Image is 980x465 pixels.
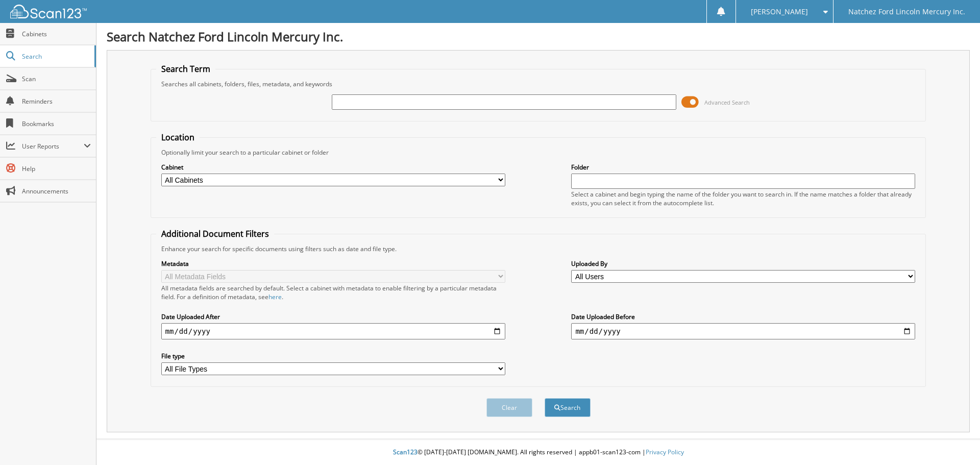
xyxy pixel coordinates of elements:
a: Privacy Policy [646,448,684,456]
input: end [571,323,915,339]
span: Help [22,164,91,173]
input: start [161,323,505,339]
div: Select a cabinet and begin typing the name of the folder you want to search in. If the name match... [571,190,915,207]
label: Uploaded By [571,259,915,268]
span: User Reports [22,142,84,151]
div: Enhance your search for specific documents using filters such as date and file type. [156,244,921,253]
div: Optionally limit your search to a particular cabinet or folder [156,148,921,157]
span: Natchez Ford Lincoln Mercury Inc. [848,9,965,15]
label: Cabinet [161,163,505,172]
img: scan123-logo-white.svg [10,5,87,18]
h1: Search Natchez Ford Lincoln Mercury Inc. [107,28,970,45]
legend: Location [156,132,200,143]
a: here [268,292,282,301]
span: Search [22,52,89,61]
legend: Search Term [156,63,215,75]
legend: Additional Document Filters [156,228,274,239]
button: Search [545,398,591,417]
label: Date Uploaded After [161,312,505,321]
div: Searches all cabinets, folders, files, metadata, and keywords [156,80,921,88]
span: Scan123 [393,448,418,456]
button: Clear [486,398,532,417]
span: Bookmarks [22,119,91,128]
div: © [DATE]-[DATE] [DOMAIN_NAME]. All rights reserved | appb01-scan123-com | [96,440,980,465]
span: Cabinets [22,30,91,38]
span: Scan [22,75,91,83]
span: [PERSON_NAME] [751,9,808,15]
label: File type [161,352,505,360]
label: Metadata [161,259,505,268]
span: Advanced Search [704,99,750,106]
div: All metadata fields are searched by default. Select a cabinet with metadata to enable filtering b... [161,284,505,301]
label: Date Uploaded Before [571,312,915,321]
span: Reminders [22,97,91,106]
label: Folder [571,163,915,172]
span: Announcements [22,187,91,195]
